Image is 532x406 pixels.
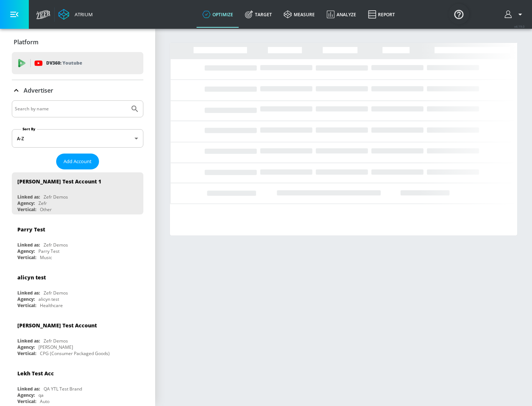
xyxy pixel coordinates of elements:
div: Linked as: [17,338,40,344]
div: alicyn test [38,296,59,302]
div: Parry Test [17,226,45,233]
a: Target [239,1,278,28]
div: Healthcare [40,302,63,309]
div: qa [38,392,44,398]
div: [PERSON_NAME] Test Account 1Linked as:Zefr DemosAgency:ZefrVertical:Other [12,172,143,214]
div: alicyn testLinked as:Zefr DemosAgency:alicyn testVertical:Healthcare [12,268,143,310]
div: Vertical: [17,254,36,261]
div: A-Z [12,129,143,148]
button: Add Account [56,154,99,169]
div: DV360: Youtube [12,52,143,74]
span: v 4.19.0 [514,24,525,28]
div: Zefr Demos [44,290,68,296]
label: Sort By [21,127,37,131]
div: Atrium [72,11,93,18]
div: Music [40,254,52,261]
div: Advertiser [12,80,143,101]
div: Auto [40,398,50,405]
input: Search by name [15,104,127,114]
div: [PERSON_NAME] Test Account 1 [17,178,101,185]
p: DV360: [46,59,82,67]
div: [PERSON_NAME] Test Account [17,322,97,329]
div: QA YTL Test Brand [44,386,82,392]
div: Agency: [17,392,35,398]
div: Lekh Test Acc [17,370,54,377]
div: Vertical: [17,302,36,309]
div: Platform [12,32,143,52]
a: Atrium [58,9,93,20]
div: Linked as: [17,386,40,392]
a: Report [362,1,401,28]
button: Open Resource Center [449,4,469,24]
div: Agency: [17,248,35,254]
div: Zefr Demos [44,194,68,200]
div: Zefr [38,200,47,206]
div: Vertical: [17,398,36,405]
div: Linked as: [17,290,40,296]
a: Analyze [321,1,362,28]
a: optimize [197,1,239,28]
div: Parry TestLinked as:Zefr DemosAgency:Parry TestVertical:Music [12,220,143,262]
div: Agency: [17,200,35,206]
div: [PERSON_NAME] [38,344,73,350]
div: Agency: [17,296,35,302]
div: [PERSON_NAME] Test AccountLinked as:Zefr DemosAgency:[PERSON_NAME]Vertical:CPG (Consumer Packaged... [12,316,143,358]
div: Linked as: [17,242,40,248]
div: Zefr Demos [44,242,68,248]
span: Add Account [64,157,92,166]
div: Other [40,206,52,213]
p: Advertiser [24,86,53,94]
div: Parry Test [38,248,59,254]
div: Agency: [17,344,35,350]
div: alicyn test [17,274,46,281]
a: measure [278,1,321,28]
p: Platform [14,38,38,46]
div: Linked as: [17,194,40,200]
div: CPG (Consumer Packaged Goods) [40,350,110,357]
div: Vertical: [17,206,36,213]
div: Vertical: [17,350,36,357]
p: Youtube [62,59,82,67]
div: Zefr Demos [44,338,68,344]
